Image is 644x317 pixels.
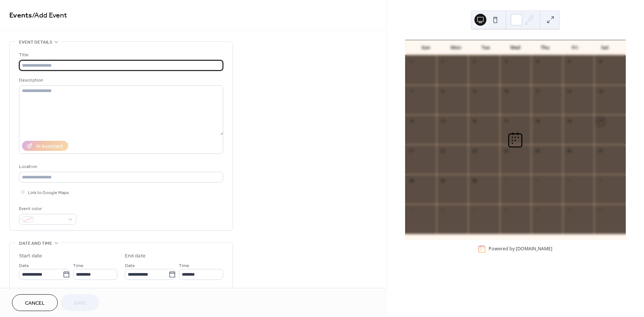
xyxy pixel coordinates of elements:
span: Time [179,262,189,270]
span: Date [125,262,135,270]
div: Sun [411,40,441,55]
button: Cancel [12,294,58,311]
div: 14 [407,117,416,126]
div: 5 [407,207,416,215]
span: Date [19,262,29,270]
div: 4 [533,58,542,66]
div: 21 [407,147,416,155]
div: 6 [439,207,447,215]
div: 27 [596,147,604,155]
div: 17 [502,117,510,126]
div: 26 [565,147,573,155]
div: 24 [502,147,510,155]
div: 12 [565,88,573,96]
div: 2 [470,58,479,66]
span: Date and time [19,240,52,247]
span: Event details [19,38,52,46]
div: 30 [470,177,479,185]
div: Description [19,76,222,84]
div: 15 [439,117,447,126]
div: 29 [439,177,447,185]
div: Thu [530,40,560,55]
div: 4 [596,177,604,185]
span: Link to Google Maps [28,189,69,197]
div: 3 [565,177,573,185]
div: 6 [596,58,604,66]
a: Events [9,8,32,23]
div: 8 [502,207,510,215]
div: 9 [470,88,479,96]
div: 25 [533,147,542,155]
div: Mon [441,40,471,55]
div: 16 [470,117,479,126]
div: 19 [565,117,573,126]
div: Sat [590,40,620,55]
div: Powered by [489,245,552,252]
div: 1 [439,58,447,66]
div: 11 [596,207,604,215]
div: 31 [407,58,416,66]
div: 7 [407,88,416,96]
span: Cancel [25,299,45,307]
div: 11 [533,88,542,96]
div: 9 [533,207,542,215]
div: 20 [596,117,604,126]
a: [DOMAIN_NAME] [516,245,552,252]
div: End date [125,252,146,260]
div: Tue [471,40,501,55]
div: 28 [407,177,416,185]
div: Event color [19,205,75,213]
div: Wed [501,40,530,55]
div: 10 [565,207,573,215]
div: 22 [439,147,447,155]
div: 3 [502,58,510,66]
div: 23 [470,147,479,155]
div: Start date [19,252,42,260]
span: Time [73,262,83,270]
div: 13 [596,88,604,96]
div: 1 [502,177,510,185]
div: 2 [533,177,542,185]
div: 18 [533,117,542,126]
span: / Add Event [32,8,67,23]
div: Title [19,51,222,59]
div: 5 [565,58,573,66]
div: 8 [439,88,447,96]
div: Location [19,163,222,171]
div: 10 [502,88,510,96]
div: 7 [470,207,479,215]
div: Fri [560,40,590,55]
